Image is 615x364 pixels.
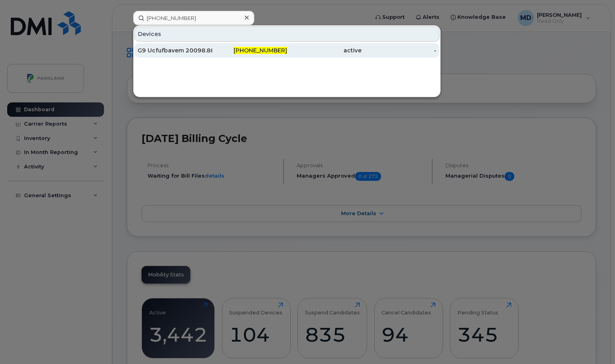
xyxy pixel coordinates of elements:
div: active [287,46,362,54]
div: Devices [134,26,439,42]
div: - [361,46,436,54]
a: G9 Ucfufbavem 20098.8861[PHONE_NUMBER]active- [134,43,439,58]
div: G9 Ucfufbavem 20098.8861 [138,46,212,54]
span: [PHONE_NUMBER] [234,47,287,54]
